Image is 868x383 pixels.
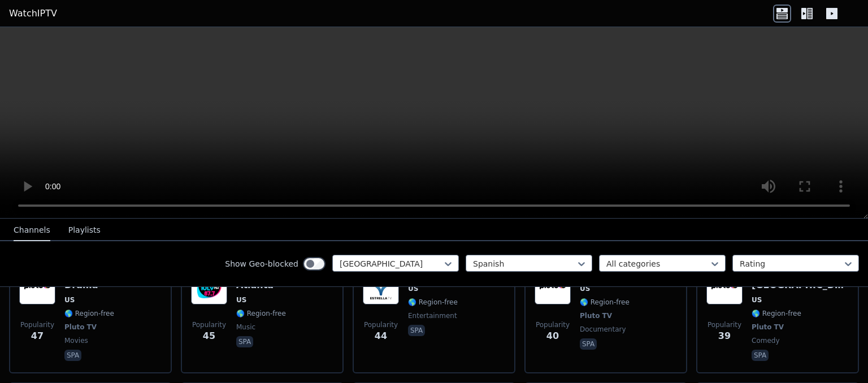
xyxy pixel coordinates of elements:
p: spa [580,338,597,350]
span: Popularity [708,320,741,329]
span: 45 [203,329,215,343]
span: 🌎 Region-free [64,309,114,318]
span: Popularity [364,320,398,329]
label: Show Geo-blocked [225,258,298,269]
a: WatchIPTV [9,7,57,20]
span: documentary [580,325,626,334]
p: spa [236,336,253,347]
span: US [408,284,418,293]
span: movies [64,336,88,345]
span: 40 [546,329,559,343]
p: spa [752,350,769,361]
span: Pluto TV [64,323,97,332]
span: 🌎 Region-free [408,298,458,307]
span: Popularity [536,320,570,329]
span: Pluto TV [752,323,784,332]
span: Pluto TV [580,311,612,320]
span: US [752,295,762,304]
span: 39 [718,329,731,343]
p: spa [64,350,81,361]
span: US [236,295,246,304]
button: Playlists [68,220,101,241]
span: 47 [31,329,44,343]
span: 44 [375,329,387,343]
span: Popularity [192,320,226,329]
span: comedy [752,336,780,345]
span: 🌎 Region-free [580,298,630,307]
span: US [64,295,75,304]
button: Channels [14,220,50,241]
span: Popularity [20,320,54,329]
p: spa [408,325,425,336]
span: US [580,284,590,293]
span: 🌎 Region-free [236,309,286,318]
span: music [236,323,255,332]
span: entertainment [408,311,457,320]
span: 🌎 Region-free [752,309,801,318]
